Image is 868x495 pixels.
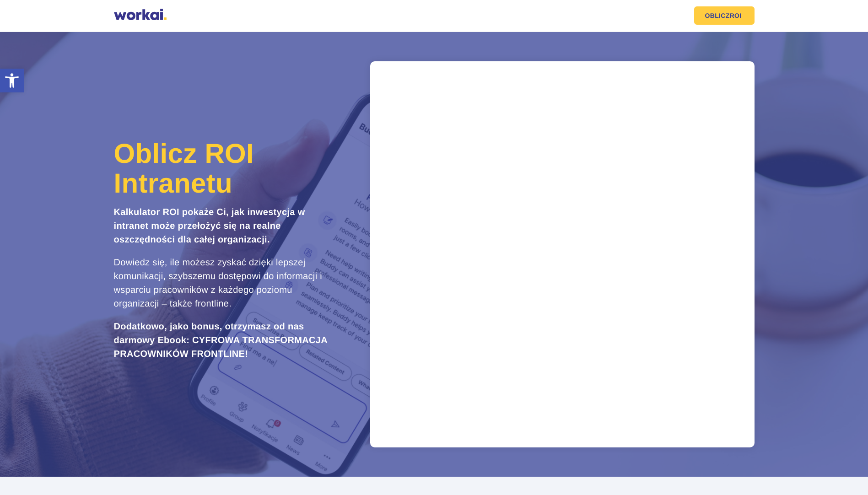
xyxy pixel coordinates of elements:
[694,6,755,25] a: OBLICZROI
[730,12,742,19] em: ROI
[114,138,254,199] span: Oblicz ROI Intranetu
[114,322,328,359] strong: Dodatkowo, jako bonus, otrzymasz od nas darmowy Ebook: CYFROWA TRANSFORMACJA PRACOWNIKÓW FRONTLINE!
[114,258,323,309] span: Dowiedz się, ile możesz zyskać dzięki lepszej komunikacji, szybszemu dostępowi do informacji i ws...
[114,207,305,245] strong: Kalkulator ROI pokaże Ci, jak inwestycja w intranet może przełożyć się na realne oszczędności dla...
